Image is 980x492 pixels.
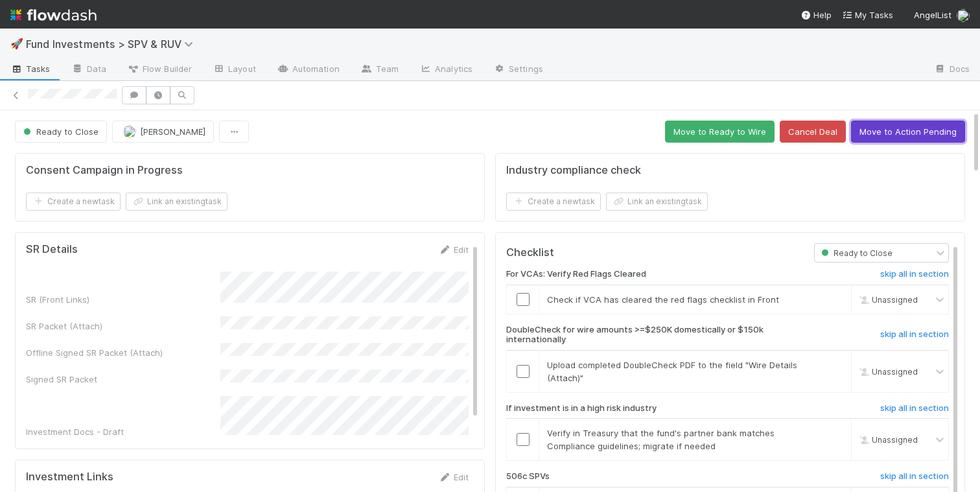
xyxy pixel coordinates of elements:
h5: Checklist [506,246,554,259]
h6: skip all in section [880,471,949,482]
h5: Consent Campaign in Progress [26,164,183,177]
span: Ready to Close [819,248,892,258]
div: Signed SR Packet [26,373,220,386]
span: Flow Builder [127,62,192,75]
a: Automation [266,60,350,80]
a: Analytics [409,60,483,80]
span: Verify in Treasury that the fund's partner bank matches Compliance guidelines; migrate if needed [547,428,775,451]
span: Tasks [10,62,51,75]
button: Cancel Deal [780,121,846,143]
span: Ready to Close [21,126,99,137]
h6: skip all in section [880,329,949,340]
img: avatar_ddac2f35-6c49-494a-9355-db49d32eca49.png [957,9,970,22]
span: Upload completed DoubleCheck PDF to the field "Wire Details (Attach)" [547,360,797,383]
span: [PERSON_NAME] [140,126,205,137]
span: 🚀 [10,38,23,49]
h6: skip all in section [880,269,949,279]
span: Unassigned [856,367,918,377]
a: Edit [438,472,469,482]
button: Move to Ready to Wire [665,121,775,143]
button: Create a newtask [26,193,121,211]
a: skip all in section [880,329,949,345]
a: My Tasks [842,8,893,21]
a: skip all in section [880,471,949,487]
a: Settings [483,60,554,80]
h6: 506c SPVs [506,471,550,482]
a: Team [350,60,409,80]
span: AngelList [914,10,951,20]
img: avatar_c597f508-4d28-4c7c-92e0-bd2d0d338f8e.png [123,125,136,138]
a: skip all in section [880,403,949,419]
div: Help [800,8,832,21]
span: My Tasks [842,10,893,20]
div: Investment Docs - Draft [26,425,220,438]
h6: DoubleCheck for wire amounts >=$250K domestically or $150k internationally [506,325,795,345]
span: Unassigned [856,435,918,445]
h6: For VCAs: Verify Red Flags Cleared [506,269,646,279]
h5: Investment Links [26,471,113,484]
h6: skip all in section [880,403,949,414]
a: Edit [438,244,469,255]
div: SR Packet (Attach) [26,320,220,333]
a: skip all in section [880,269,949,285]
a: Flow Builder [117,60,202,80]
a: Docs [924,60,980,80]
a: Layout [202,60,266,80]
h6: If investment is in a high risk industry [506,403,657,414]
button: Link an existingtask [126,193,227,211]
button: Link an existingtask [606,193,708,211]
h5: SR Details [26,243,78,256]
div: Offline Signed SR Packet (Attach) [26,346,220,359]
button: [PERSON_NAME] [112,121,214,143]
h5: Industry compliance check [506,164,641,177]
span: Unassigned [856,294,918,304]
div: SR (Front Links) [26,293,220,306]
span: Check if VCA has cleared the red flags checklist in Front [547,294,779,305]
span: Fund Investments > SPV & RUV [26,38,200,51]
a: Data [61,60,117,80]
button: Create a newtask [506,193,601,211]
button: Ready to Close [15,121,107,143]
img: logo-inverted-e16ddd16eac7371096b0.svg [10,4,97,26]
button: Move to Action Pending [851,121,965,143]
